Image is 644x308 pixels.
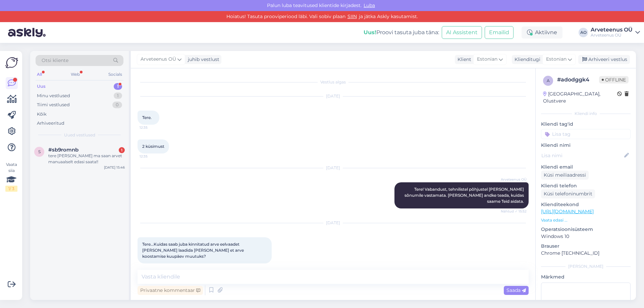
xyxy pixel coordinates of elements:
[455,56,471,63] div: Klient
[547,78,550,83] span: a
[64,132,95,138] span: Uued vestlused
[541,217,631,223] p: Vaata edasi ...
[405,187,525,204] span: Tere! Vabandust, tehnilistel põhjustel [PERSON_NAME] sõnumile vastamata. [PERSON_NAME] andke tead...
[5,56,18,69] img: Askly Logo
[501,209,527,214] span: Nähtud ✓ 15:52
[107,70,123,79] div: Socials
[42,57,68,64] span: Otsi kliente
[522,26,562,39] div: Aktiivne
[345,13,359,19] a: SIIN
[104,165,125,170] div: [DATE] 15:46
[142,144,164,149] span: 2 küsimust
[140,125,165,130] span: 12:35
[48,147,78,153] span: #sb9romnb
[541,152,623,159] input: Lisa nimi
[138,79,529,85] div: Vestlus algas
[37,111,47,118] div: Kõik
[541,226,631,233] p: Operatsioonisüsteem
[501,177,527,182] span: Arveteenus OÜ
[543,90,617,105] div: [GEOGRAPHIC_DATA], Olustvere
[591,27,640,38] a: Arveteenus OÜArveteenus OÜ
[185,56,219,63] div: juhib vestlust
[541,142,631,149] p: Kliendi nimi
[591,27,633,33] div: Arveteenus OÜ
[114,93,122,99] div: 1
[37,120,64,127] div: Arhiveeritud
[541,182,631,189] p: Kliendi telefon
[362,2,377,8] span: Luba
[485,26,514,39] button: Emailid
[599,76,629,83] span: Offline
[591,33,633,38] div: Arveteenus OÜ
[364,29,376,36] b: Uus!
[557,76,599,84] div: # adodggk4
[5,162,17,192] div: Vaata siia
[36,70,43,79] div: All
[119,147,125,153] div: 1
[138,93,529,99] div: [DATE]
[138,220,529,226] div: [DATE]
[541,129,631,139] input: Lisa tag
[142,115,152,120] span: Tere.
[512,56,540,63] div: Klienditugi
[114,83,122,90] div: 1
[140,154,165,159] span: 12:35
[541,121,631,128] p: Kliendi tag'id
[541,273,631,281] p: Märkmed
[138,165,529,171] div: [DATE]
[142,242,245,259] span: Tere...Kuidas saab juba kinnitatud arve eelvaadet [PERSON_NAME] laadida [PERSON_NAME] et arve koo...
[541,189,595,198] div: Küsi telefoninumbrit
[37,83,46,90] div: Uus
[112,102,122,108] div: 0
[579,28,588,37] div: AO
[442,26,482,39] button: AI Assistent
[541,233,631,240] p: Windows 10
[5,186,17,192] div: 1 / 3
[37,102,70,108] div: Tiimi vestlused
[541,201,631,208] p: Klienditeekond
[546,56,567,63] span: Estonian
[541,208,594,214] a: [URL][DOMAIN_NAME]
[48,153,125,165] div: tere [PERSON_NAME] ma saan arvet manuaalselt edasi saata!!
[541,250,631,257] p: Chrome [TECHNICAL_ID]
[69,70,81,79] div: Web
[141,56,176,63] span: Arveteenus OÜ
[541,164,631,171] p: Kliendi email
[541,171,589,180] div: Küsi meiliaadressi
[541,263,631,269] div: [PERSON_NAME]
[364,28,439,37] div: Proovi tasuta juba täna:
[477,56,497,63] span: Estonian
[38,149,41,154] span: s
[578,55,630,64] div: Arhiveeri vestlus
[541,111,631,117] div: Kliendi info
[138,286,203,295] div: Privaatne kommentaar
[506,287,526,293] span: Saada
[37,93,70,99] div: Minu vestlused
[541,243,631,250] p: Brauser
